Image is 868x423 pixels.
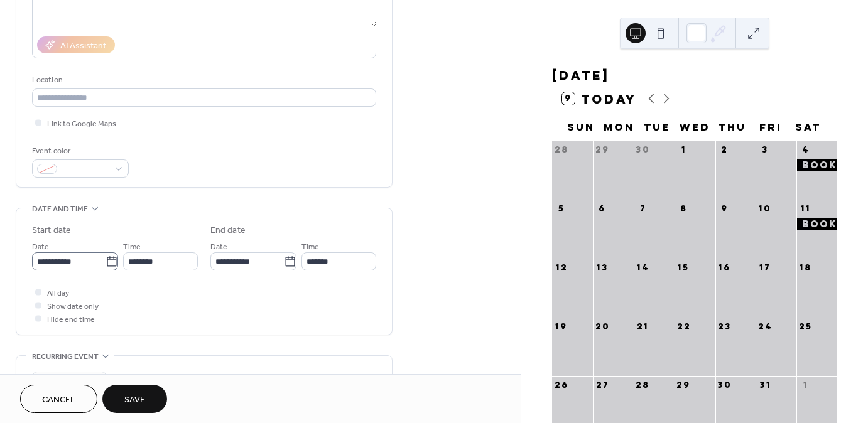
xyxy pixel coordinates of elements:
div: 23 [719,321,730,332]
div: 28 [556,144,567,155]
div: 7 [637,203,648,214]
span: Cancel [42,394,75,407]
div: 19 [556,321,567,332]
div: 31 [760,380,771,391]
div: 27 [597,380,608,391]
div: 2 [719,144,730,155]
button: Save [102,385,167,413]
div: Location [32,73,374,87]
div: 29 [597,144,608,155]
div: Mon [600,114,637,140]
div: BOOKED [796,159,837,171]
div: 12 [556,262,567,273]
div: 16 [719,262,730,273]
div: 28 [637,380,648,391]
div: 22 [678,321,689,332]
div: 8 [678,203,689,214]
div: Thu [713,114,751,140]
div: Wed [676,114,713,140]
div: 17 [760,262,771,273]
span: Date [32,240,49,254]
div: End date [210,224,246,237]
div: [DATE] [552,67,837,83]
span: All day [47,287,69,300]
div: 1 [678,144,689,155]
div: 30 [719,380,730,391]
div: 4 [801,144,811,155]
div: 18 [801,262,811,273]
div: 26 [556,380,567,391]
div: 30 [637,144,648,155]
div: Sat [789,114,827,140]
div: 15 [678,262,689,273]
div: 29 [678,380,689,391]
div: 10 [760,203,771,214]
button: Cancel [20,385,97,413]
div: 20 [597,321,608,332]
div: Start date [32,224,71,237]
div: 11 [801,203,811,214]
span: Save [124,394,145,407]
span: Hide end time [47,313,95,326]
div: 1 [801,380,811,391]
button: 9Today [558,89,641,108]
div: 9 [719,203,730,214]
div: Event color [32,144,126,158]
div: 13 [597,262,608,273]
span: Date and time [32,203,88,216]
span: Recurring event [32,350,99,363]
div: 25 [801,321,811,332]
div: 5 [556,203,567,214]
div: Fri [751,114,789,140]
div: Tue [638,114,676,140]
div: BOOKED [796,218,837,230]
div: 24 [760,321,771,332]
div: 6 [597,203,608,214]
span: Show date only [47,300,99,313]
div: 14 [637,262,648,273]
span: Link to Google Maps [47,117,116,131]
span: Date [210,240,227,254]
div: 3 [760,144,771,155]
span: Time [123,240,141,254]
div: 21 [637,321,648,332]
span: Time [301,240,319,254]
div: Sun [562,114,600,140]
